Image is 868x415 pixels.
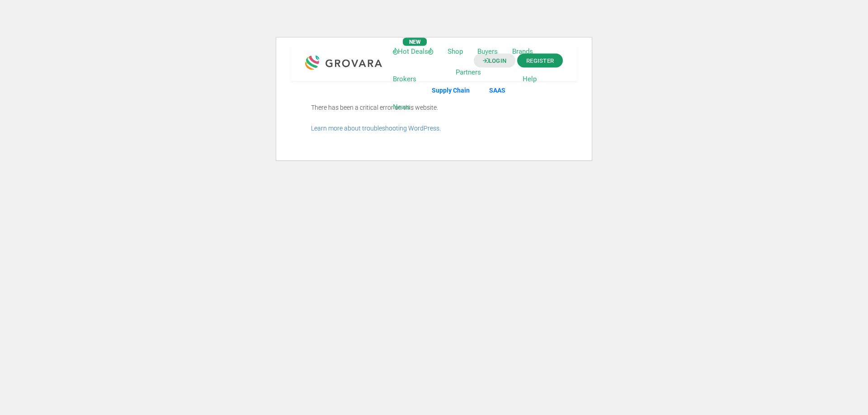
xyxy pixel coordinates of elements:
a: Brokers [387,75,423,83]
a: News [387,103,416,110]
b: SAAS [489,86,505,93]
a: Buyers [471,48,504,55]
span: News [387,98,416,115]
a: Learn more about troubleshooting WordPress. [311,125,441,132]
a: Help [516,75,543,83]
span: Shop [441,43,469,60]
p: There has been a critical error on this website. [311,103,557,112]
a: SAAS [480,83,514,97]
a: Shop [441,48,469,55]
span: Hot Deals [387,43,439,60]
a: Brands [506,48,539,55]
span: Help [516,71,543,87]
span: Partners [449,61,487,83]
span: Brands [506,43,539,60]
span: Brokers [387,71,423,87]
a: Hot Deals [387,48,439,55]
b: Supply Chain [432,86,470,93]
span: Buyers [471,43,504,60]
a: Supply Chain [423,83,479,97]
